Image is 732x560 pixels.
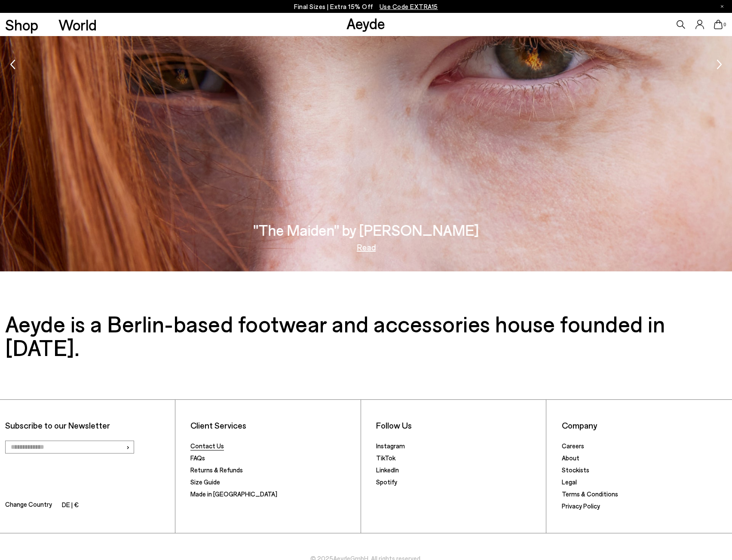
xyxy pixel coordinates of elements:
li: Company [562,420,727,431]
div: Next slide [717,55,722,76]
span: 0 [723,22,727,27]
a: Returns & Refunds [190,466,243,474]
li: Client Services [190,420,355,431]
a: Size Guide [190,478,220,486]
a: Terms & Conditions [562,490,618,498]
a: Privacy Policy [562,502,600,510]
h3: Aeyde is a Berlin-based footwear and accessories house founded in [DATE]. [5,312,727,359]
div: Previous slide [10,55,15,76]
h3: "The Maiden" by [PERSON_NAME] [253,222,479,237]
a: Contact Us [190,442,224,450]
a: Shop [5,17,38,32]
p: Final Sizes | Extra 15% Off [294,1,438,12]
a: Careers [562,442,584,450]
a: FAQs [190,454,205,462]
a: About [562,454,579,462]
a: Read [357,243,376,251]
a: Aeyde [346,14,385,32]
a: LinkedIn [376,466,399,474]
li: Follow Us [376,420,541,431]
a: World [58,17,97,32]
a: Instagram [376,442,405,450]
span: Navigate to /collections/ss25-final-sizes [380,3,438,10]
span: Change Country [5,499,52,511]
p: Subscribe to our Newsletter [5,420,170,431]
li: DE | € [62,499,79,511]
a: Legal [562,478,577,486]
span: › [126,441,130,453]
a: Spotify [376,478,397,486]
a: TikTok [376,454,395,462]
a: 0 [714,20,723,29]
a: Made in [GEOGRAPHIC_DATA] [190,490,277,498]
a: Stockists [562,466,589,474]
